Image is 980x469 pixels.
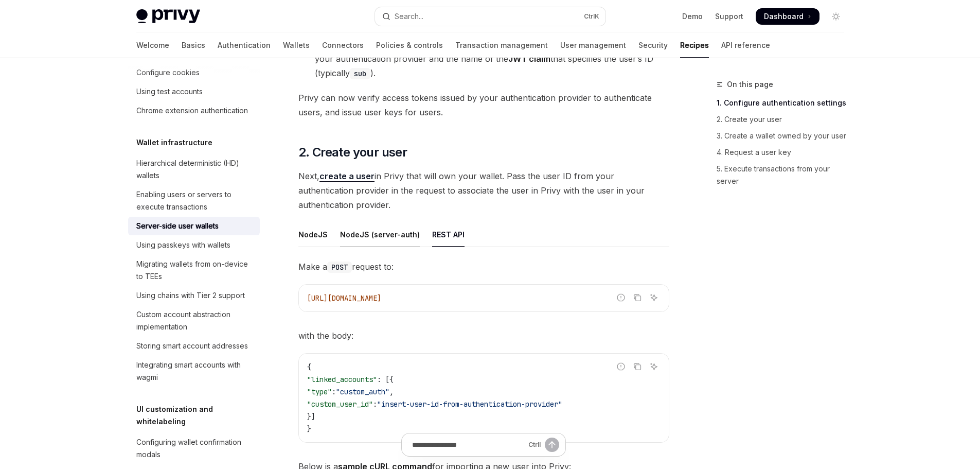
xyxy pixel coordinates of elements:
[136,436,254,461] div: Configuring wallet confirmation modals
[682,11,703,22] a: Demo
[631,291,644,304] button: Copy the contents from the code block
[412,433,524,456] input: Ask a question...
[182,33,205,58] a: Basics
[136,258,254,283] div: Migrating wallets from on-device to TEEs
[128,356,260,387] a: Integrating smart accounts with wagmi
[377,399,562,409] span: "insert-user-id-from-authentication-provider"
[298,259,669,274] span: Make a request to:
[717,128,852,144] a: 3. Create a wallet owned by your user
[638,33,668,58] a: Security
[128,185,260,216] a: Enabling users or servers to execute transactions
[717,144,852,161] a: 4. Request a user key
[312,37,669,80] li: Once JWT-based authentication has been enabled, register the endpoint from your authentication pr...
[717,111,852,128] a: 2. Create your user
[389,387,394,396] span: ,
[307,412,315,421] span: }]
[136,85,203,98] div: Using test accounts
[395,10,423,23] div: Search...
[340,222,420,247] div: NodeJS (server-auth)
[136,9,200,24] img: light logo
[307,399,373,409] span: "custom_user_id"
[375,7,605,26] button: Open search
[128,82,260,101] a: Using test accounts
[508,54,550,64] strong: JWT claim
[327,262,352,273] code: POST
[136,239,230,251] div: Using passkeys with wallets
[298,144,407,161] span: 2. Create your user
[376,33,443,58] a: Policies & controls
[545,438,559,452] button: Send message
[717,161,852,189] a: 5. Execute transactions from your server
[298,169,669,212] span: Next, in Privy that will own your wallet. Pass the user ID from your authentication provider in t...
[136,136,212,149] h5: Wallet infrastructure
[631,360,644,373] button: Copy the contents from the code block
[128,286,260,305] a: Using chains with Tier 2 support
[764,11,804,22] span: Dashboard
[319,171,375,182] a: create a user
[128,101,260,120] a: Chrome extension authentication
[128,255,260,286] a: Migrating wallets from on-device to TEEs
[756,8,819,25] a: Dashboard
[218,33,271,58] a: Authentication
[136,289,245,302] div: Using chains with Tier 2 support
[727,78,773,91] span: On this page
[283,33,310,58] a: Wallets
[136,403,260,428] h5: UI customization and whitelabeling
[136,340,248,352] div: Storing smart account addresses
[377,375,394,384] span: : [{
[136,33,169,58] a: Welcome
[455,33,548,58] a: Transaction management
[828,8,844,25] button: Toggle dark mode
[298,328,669,343] span: with the body:
[307,424,311,433] span: }
[584,12,599,21] span: Ctrl K
[136,359,254,384] div: Integrating smart accounts with wagmi
[136,220,219,232] div: Server-side user wallets
[647,360,661,373] button: Ask AI
[322,33,364,58] a: Connectors
[307,293,381,303] span: [URL][DOMAIN_NAME]
[336,387,389,396] span: "custom_auth"
[136,105,248,117] div: Chrome extension authentication
[560,33,626,58] a: User management
[332,387,336,396] span: :
[647,291,661,304] button: Ask AI
[350,68,370,79] code: sub
[614,360,628,373] button: Report incorrect code
[136,188,254,213] div: Enabling users or servers to execute transactions
[298,91,669,119] span: Privy can now verify access tokens issued by your authentication provider to authenticate users, ...
[717,95,852,111] a: 1. Configure authentication settings
[307,375,377,384] span: "linked_accounts"
[721,33,770,58] a: API reference
[298,222,328,247] div: NodeJS
[307,387,332,396] span: "type"
[307,362,311,372] span: {
[614,291,628,304] button: Report incorrect code
[136,157,254,182] div: Hierarchical deterministic (HD) wallets
[128,217,260,235] a: Server-side user wallets
[715,11,743,22] a: Support
[128,337,260,355] a: Storing smart account addresses
[136,308,254,333] div: Custom account abstraction implementation
[128,236,260,254] a: Using passkeys with wallets
[128,154,260,185] a: Hierarchical deterministic (HD) wallets
[128,305,260,336] a: Custom account abstraction implementation
[680,33,709,58] a: Recipes
[373,399,377,409] span: :
[432,222,465,247] div: REST API
[128,433,260,464] a: Configuring wallet confirmation modals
